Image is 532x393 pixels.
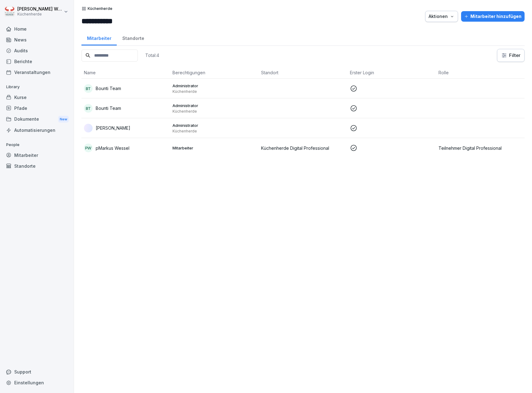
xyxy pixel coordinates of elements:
[58,116,69,123] div: New
[438,145,522,151] p: Teilnehmer Digital Professional
[81,30,117,45] a: Mitarbeiter
[3,161,71,171] a: Standorte
[172,123,256,128] p: Administrator
[3,140,71,150] p: People
[88,6,112,11] p: Küchenherde
[84,144,93,152] div: pW
[429,13,455,20] div: Aktionen
[3,24,71,34] a: Home
[3,56,71,67] a: Berichte
[464,13,521,20] div: Mitarbeiter hinzufügen
[172,83,256,89] p: Administrator
[84,124,93,132] img: blkuibim9ggwy8x0ihyxhg17.png
[425,11,458,22] button: Aktionen
[17,6,63,12] p: [PERSON_NAME] Wessel
[3,67,71,78] a: Veranstaltungen
[3,377,71,388] a: Einstellungen
[261,145,345,151] p: Küchenherde Digital Professional
[3,114,71,125] div: Dokumente
[3,114,71,125] a: DokumenteNew
[3,103,71,114] a: Pfade
[96,85,121,92] p: Bounti Team
[3,34,71,45] a: News
[117,30,150,45] a: Standorte
[347,67,436,79] th: Erster Login
[259,67,347,79] th: Standort
[17,12,63,16] p: Küchenherde
[497,49,524,62] button: Filter
[96,145,129,151] p: pMarkus Wessel
[172,89,256,94] p: Küchenherde
[172,129,256,134] p: Küchenherde
[3,366,71,377] div: Support
[172,145,256,151] p: Mitarbeiter
[170,67,259,79] th: Berechtigungen
[3,125,71,136] a: Automatisierungen
[3,150,71,161] a: Mitarbeiter
[3,92,71,103] a: Kurse
[436,67,525,79] th: Rolle
[172,109,256,114] p: Küchenherde
[84,104,93,113] div: BT
[145,52,159,58] p: Total: 4
[501,52,521,58] div: Filter
[96,125,130,131] p: [PERSON_NAME]
[3,82,71,92] p: Library
[81,67,170,79] th: Name
[172,103,256,108] p: Administrator
[3,45,71,56] a: Audits
[96,105,121,111] p: Bounti Team
[461,11,525,22] button: Mitarbeiter hinzufügen
[84,84,93,93] div: BT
